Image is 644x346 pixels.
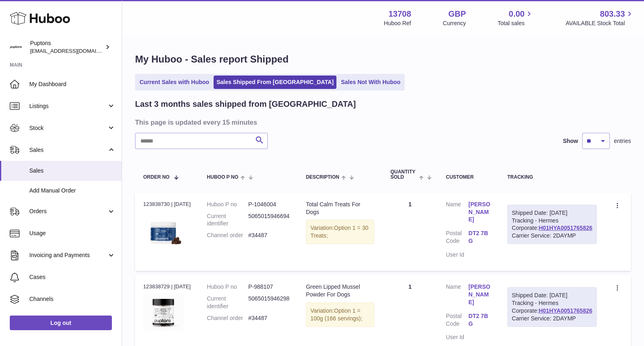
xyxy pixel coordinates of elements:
[448,9,466,19] strong: GBP
[29,167,116,175] span: Sales
[248,212,290,228] dd: 5065015946694
[29,187,116,195] span: Add Manual Order
[446,175,491,180] div: Customer
[248,231,290,239] dd: #34487
[29,251,107,259] span: Invoicing and Payments
[600,9,625,19] span: 803.33
[29,102,107,110] span: Listings
[207,283,249,291] dt: Huboo P no
[469,201,491,224] a: [PERSON_NAME]
[10,41,22,53] img: hello@puptons.com
[498,9,534,27] a: 0.00 Total sales
[207,295,249,310] dt: Current identifier
[446,201,469,226] dt: Name
[29,80,116,88] span: My Dashboard
[446,312,469,330] dt: Postal Code
[512,232,592,240] div: Carrier Service: 2DAYMP
[135,99,356,110] h2: Last 3 months sales shipped from [GEOGRAPHIC_DATA]
[135,53,631,66] h1: My Huboo - Sales report Shipped
[498,19,534,27] span: Total sales
[248,295,290,310] dd: 5065015946298
[137,76,212,89] a: Current Sales with Huboo
[306,283,374,298] div: Green Lipped Mussel Powder For Dogs
[29,295,116,303] span: Channels
[310,307,362,322] span: Option 1 = 100g (166 servings);
[29,124,107,132] span: Stock
[306,175,339,180] span: Description
[565,19,634,27] span: AVAILABLE Stock Total
[207,212,249,228] dt: Current identifier
[29,146,107,154] span: Sales
[469,283,491,306] a: [PERSON_NAME]
[539,307,592,314] a: H01HYA0051765826
[207,231,249,239] dt: Channel order
[207,314,249,322] dt: Channel order
[143,210,184,251] img: Total_Calm_TreatsMain.jpg
[391,169,417,180] span: Quantity Sold
[10,316,112,330] a: Log out
[214,76,336,89] a: Sales Shipped From [GEOGRAPHIC_DATA]
[143,283,191,290] div: 123838729 | [DATE]
[248,283,290,291] dd: P-988107
[507,175,597,180] div: Tracking
[135,118,629,127] h3: This page is updated every 15 minutes
[512,315,592,322] div: Carrier Service: 2DAYMP
[565,9,634,27] a: 803.33 AVAILABLE Stock Total
[443,19,466,27] div: Currency
[207,175,238,180] span: Huboo P no
[507,205,597,244] div: Tracking - Hermes Corporate:
[382,192,438,271] td: 1
[512,209,592,217] div: Shipped Date: [DATE]
[389,9,411,19] strong: 13708
[338,76,403,89] a: Sales Not With Huboo
[512,292,592,299] div: Shipped Date: [DATE]
[29,273,116,281] span: Cases
[207,201,249,208] dt: Huboo P no
[446,229,469,247] dt: Postal Code
[30,48,120,54] span: [EMAIL_ADDRESS][DOMAIN_NAME]
[384,19,411,27] div: Huboo Ref
[509,9,525,19] span: 0.00
[143,201,191,208] div: 123838730 | [DATE]
[248,201,290,208] dd: P-1046004
[29,208,107,215] span: Orders
[446,251,469,259] dt: User Id
[30,39,103,55] div: Puptons
[310,225,369,239] span: Option 1 = 30 Treats;
[446,333,469,341] dt: User Id
[614,137,631,145] span: entries
[143,293,184,331] img: TotalPetsGreenLippedMussel_29e81c7e-463f-4615-aef1-c6734e97805b.jpg
[446,283,469,308] dt: Name
[29,229,116,237] span: Usage
[563,137,578,145] label: Show
[143,175,170,180] span: Order No
[306,220,374,244] div: Variation:
[248,314,290,322] dd: #34487
[306,303,374,327] div: Variation:
[306,201,374,216] div: Total Calm Treats For Dogs
[469,312,491,328] a: DT2 7BG
[539,225,592,231] a: H01HYA0051765826
[469,229,491,245] a: DT2 7BG
[507,287,597,327] div: Tracking - Hermes Corporate:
